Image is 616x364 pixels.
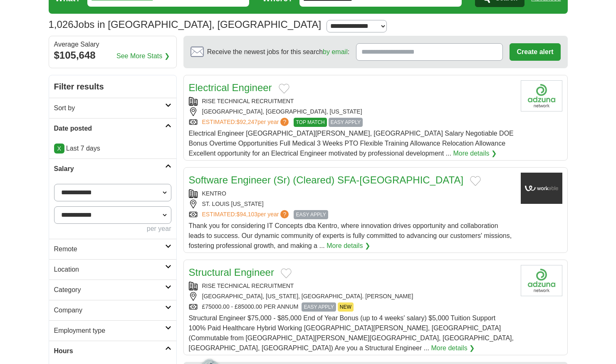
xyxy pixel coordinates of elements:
span: Structural Engineer $75,000 - $85,000 End of Year Bonus (up to 4 weeks' salary) $5,000 Tuition Su... [189,314,514,352]
div: RISE TECHNICAL RECRUITMENT [189,97,514,106]
span: 1,026 [49,17,74,32]
span: TOP MATCH [294,118,327,127]
div: RISE TECHNICAL RECRUITMENT [189,282,514,290]
h2: Filter results [49,75,176,98]
div: KENTRO [189,189,514,198]
button: Create alert [510,43,560,61]
a: More details ❯ [327,241,370,251]
span: Receive the newest jobs for this search : [207,47,349,57]
span: EASY APPLY [302,302,336,312]
span: EASY APPLY [294,210,328,219]
span: EASY APPLY [329,118,363,127]
div: $105,648 [54,48,171,63]
a: Electrical Engineer [189,82,272,93]
div: Average Salary [54,41,171,48]
a: Category [49,280,176,300]
h2: Sort by [54,103,165,113]
h2: Category [54,285,165,295]
a: ESTIMATED:$92,247per year? [202,118,291,127]
h1: Jobs in [GEOGRAPHIC_DATA], [GEOGRAPHIC_DATA] [49,19,322,30]
h2: Location [54,265,165,275]
span: Electrical Engineer [GEOGRAPHIC_DATA][PERSON_NAME], [GEOGRAPHIC_DATA] Salary Negotiable DOE Bonus... [189,130,514,157]
span: ? [280,210,289,218]
span: $94,103 [236,211,257,218]
img: Company logo [521,173,562,204]
h2: Hours [54,346,165,356]
h2: Employment type [54,326,165,336]
a: See More Stats ❯ [116,51,170,61]
a: More details ❯ [453,149,497,158]
a: Salary [49,158,176,179]
button: Add to favorite jobs [470,176,481,186]
div: £75000.00 - £85000.00 PER ANNUM [189,302,514,312]
a: Hours [49,341,176,361]
a: by email [323,48,348,55]
span: $92,247 [236,119,257,125]
h2: Date posted [54,124,165,134]
a: More details ❯ [431,343,475,353]
h2: Remote [54,244,165,254]
button: Add to favorite jobs [281,268,292,278]
a: Remote [49,239,176,259]
p: Last 7 days [54,144,171,154]
h2: Company [54,305,165,315]
span: NEW [338,302,354,312]
a: Date posted [49,118,176,139]
a: Sort by [49,98,176,118]
div: [GEOGRAPHIC_DATA], [GEOGRAPHIC_DATA], [US_STATE] [189,107,514,116]
div: ST. LOUIS [US_STATE] [189,200,514,208]
a: Software Engineer (Sr) (Cleared) SFA-[GEOGRAPHIC_DATA] [189,174,464,186]
h2: Salary [54,164,165,174]
a: Employment type [49,320,176,341]
a: Company [49,300,176,320]
span: ? [280,118,289,126]
button: Add to favorite jobs [279,84,289,94]
a: ESTIMATED:$94,103per year? [202,210,291,219]
img: Company logo [521,80,562,111]
img: Company logo [521,265,562,296]
a: X [54,144,64,154]
a: Location [49,259,176,280]
a: Structural Engineer [189,267,274,278]
div: [GEOGRAPHIC_DATA], [US_STATE], [GEOGRAPHIC_DATA]. [PERSON_NAME] [189,292,514,301]
div: per year [54,224,171,234]
span: Thank you for considering IT Concepts dba Kentro, where innovation drives opportunity and collabo... [189,222,512,249]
